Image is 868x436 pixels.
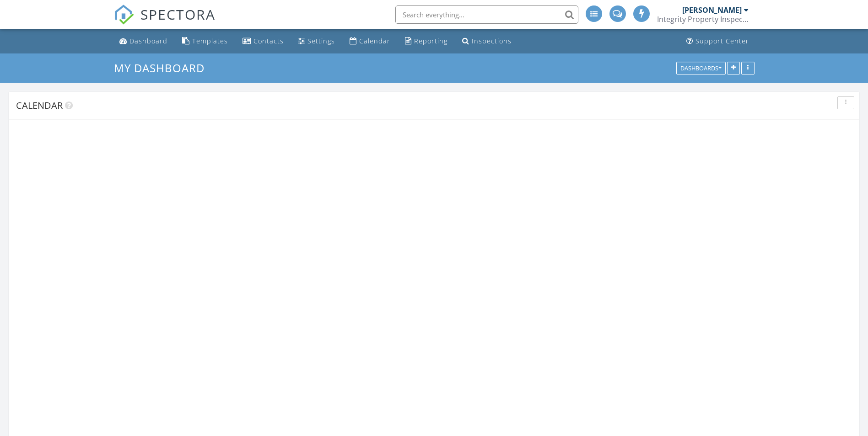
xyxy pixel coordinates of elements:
a: Templates [178,33,232,50]
div: Dashboard [129,37,167,45]
a: Support Center [683,33,753,50]
div: Calendar [359,37,390,45]
a: Inspections [458,33,515,50]
a: Reporting [401,33,451,50]
div: Inspections [472,37,512,45]
div: Templates [192,37,228,45]
a: Contacts [239,33,287,50]
span: SPECTORA [140,5,216,24]
div: Dashboards [680,65,722,71]
div: Contacts [253,37,284,45]
a: Settings [295,33,339,50]
div: Reporting [414,37,447,45]
a: My Dashboard [114,60,212,75]
div: Settings [307,37,335,45]
a: Dashboard [116,33,171,50]
button: Dashboards [676,62,726,74]
img: The Best Home Inspection Software - Spectora [114,5,134,25]
a: SPECTORA [114,12,216,32]
div: Integrity Property Inspections [657,15,749,24]
div: [PERSON_NAME] [682,5,742,15]
span: Calendar [16,99,63,112]
div: Support Center [695,37,749,45]
a: Calendar [346,33,394,50]
input: Search everything... [395,5,578,24]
